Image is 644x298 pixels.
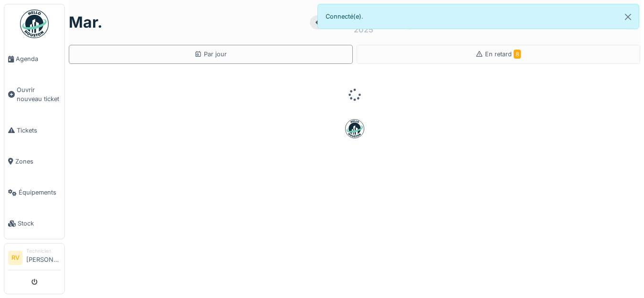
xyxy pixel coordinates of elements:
span: Tickets [17,126,61,135]
li: [PERSON_NAME] [26,247,61,268]
div: Par jour [194,50,227,59]
a: Stock [4,208,64,239]
a: Ouvrir nouveau ticket [4,74,64,114]
span: Zones [15,157,61,166]
span: Équipements [19,188,61,197]
span: Agenda [16,54,61,63]
a: Zones [4,146,64,177]
a: RV Technicien[PERSON_NAME] [8,247,61,270]
div: 2025 [354,24,373,35]
span: 8 [514,50,521,59]
img: badge-BVDL4wpA.svg [345,119,364,138]
span: Stock [18,219,61,228]
button: Close [617,4,639,30]
div: Connecté(e). [317,4,640,29]
a: Tickets [4,115,64,146]
img: Badge_color-CXgf-gQk.svg [20,10,49,38]
a: Agenda [4,43,64,74]
h1: mar. [69,13,103,31]
span: En retard [485,51,521,58]
a: Équipements [4,177,64,208]
li: RV [8,251,22,265]
div: Technicien [26,247,61,255]
span: Ouvrir nouveau ticket [17,85,61,103]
